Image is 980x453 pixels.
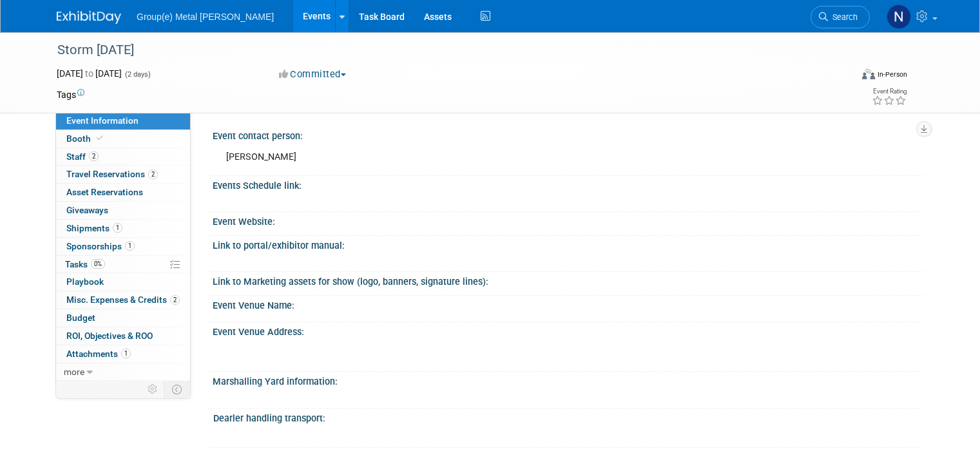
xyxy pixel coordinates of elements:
span: Sponsorships [66,241,135,251]
span: Booth [66,133,106,144]
span: Attachments [66,349,131,359]
span: Tasks [65,259,105,269]
a: Asset Reservations [56,184,190,201]
div: Event Website: [213,212,923,228]
a: Staff2 [56,148,190,166]
img: Format-Inperson.png [862,69,875,79]
img: ExhibitDay [57,11,121,24]
div: Event Venue Address: [213,322,923,338]
span: (2 days) [124,70,151,79]
span: Playbook [66,276,104,287]
div: Dearler handling transport: [213,409,918,425]
span: 1 [121,349,131,358]
i: Booth reservation complete [97,135,103,142]
div: Link to Marketing assets for show (logo, banners, signature lines): [213,272,923,288]
span: Event Information [66,115,139,126]
div: Events Schedule link: [213,176,923,192]
span: 2 [89,151,99,161]
a: ROI, Objectives & ROO [56,327,190,345]
span: ROI, Objectives & ROO [66,331,153,341]
div: Event Format [782,67,907,86]
span: 1 [113,223,122,233]
a: Tasks0% [56,256,190,273]
td: Personalize Event Tab Strip [142,381,164,398]
a: Budget [56,309,190,327]
a: Misc. Expenses & Credits2 [56,291,190,309]
div: Event contact person: [213,126,923,142]
img: Nick Arndt [887,5,911,29]
a: Event Information [56,112,190,130]
span: Staff [66,151,99,162]
button: Committed [274,68,351,81]
span: 1 [125,241,135,251]
span: Group(e) Metal [PERSON_NAME] [137,12,274,22]
div: Event Venue Name: [213,296,923,312]
span: Budget [66,313,95,323]
span: Search [828,12,858,22]
td: Tags [57,88,84,101]
a: Booth [56,130,190,148]
span: Misc. Expenses & Credits [66,294,180,305]
span: 0% [91,259,105,269]
div: In-Person [877,70,907,79]
a: Sponsorships1 [56,238,190,255]
span: Giveaways [66,205,108,215]
a: Shipments1 [56,220,190,237]
a: Playbook [56,273,190,291]
span: Shipments [66,223,122,233]
div: Storm [DATE] [53,39,835,62]
span: 2 [170,295,180,305]
div: Event Rating [872,88,907,95]
span: 2 [148,169,158,179]
a: Giveaways [56,202,190,219]
div: Marshalling Yard information: [213,372,923,388]
td: Toggle Event Tabs [164,381,191,398]
span: more [64,367,84,377]
a: Travel Reservations2 [56,166,190,183]
div: Link to portal/exhibitor manual: [213,236,923,252]
span: to [83,68,95,79]
span: Travel Reservations [66,169,158,179]
a: Search [811,6,870,28]
span: [DATE] [DATE] [57,68,122,79]
a: Attachments1 [56,345,190,363]
div: [PERSON_NAME] [217,144,784,170]
a: more [56,363,190,381]
span: Asset Reservations [66,187,143,197]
